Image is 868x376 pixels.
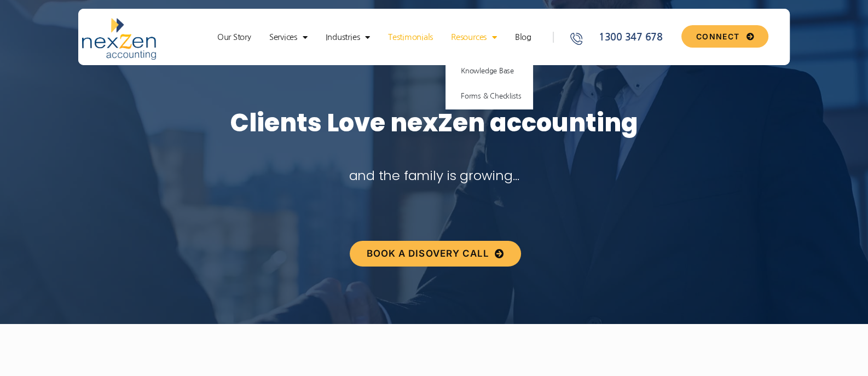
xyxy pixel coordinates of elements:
ul: Resources [445,59,533,109]
span: CONNECT [696,33,739,41]
span: BOOK A DISOVERY CALL [366,249,489,258]
p: and the family is growing… [173,164,695,187]
a: Testimonials [383,32,438,43]
nav: Menu [201,32,547,43]
span: 1300 347 678 [596,30,663,45]
a: Knowledge Base [445,59,533,84]
a: Resources [445,32,502,43]
a: 1300 347 678 [569,30,677,45]
a: Blog [510,32,537,43]
a: CONNECT [681,25,768,48]
a: BOOK A DISOVERY CALL [350,241,520,267]
a: Services [264,32,313,43]
a: Forms & Checklists [445,84,533,109]
a: Industries [320,32,375,43]
a: Our Story [212,32,257,43]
